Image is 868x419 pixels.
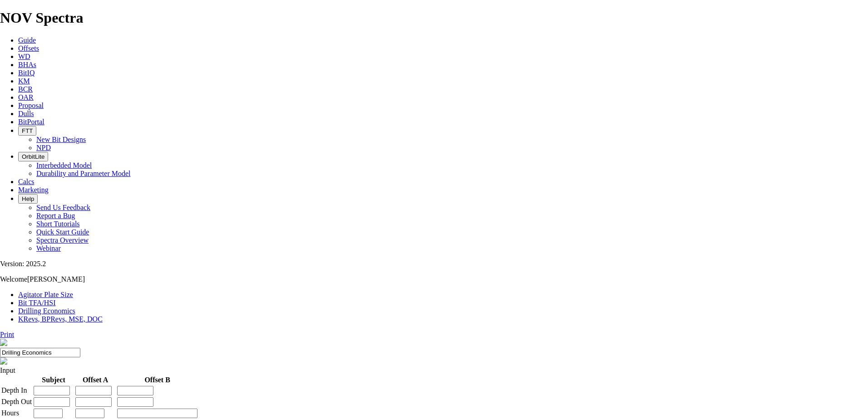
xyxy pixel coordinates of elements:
a: Spectra Overview [36,236,89,244]
a: BCR [18,85,33,93]
a: Send Us Feedback [36,204,90,211]
a: Proposal [18,102,44,109]
td: Depth In [1,385,32,396]
a: Guide [18,36,36,44]
a: Dulls [18,110,34,117]
span: FTT [22,127,33,134]
a: BitIQ [18,69,35,77]
a: KRevs, BPRevs, MSE, DOC [18,315,103,323]
a: Agitator Plate Size [18,291,73,298]
td: Hours [1,408,32,419]
a: Interbedded Model [36,161,92,169]
a: Quick Start Guide [36,228,89,236]
a: Marketing [18,186,49,194]
a: Drilling Economics [18,307,75,315]
th: Offset B [117,375,198,385]
a: Durability and Parameter Model [36,170,131,177]
th: Offset A [75,375,116,385]
button: Help [18,194,38,204]
a: BitPortal [18,118,44,126]
a: NPD [36,144,51,151]
a: Short Tutorials [36,220,80,228]
a: Bit TFA/HSI [18,299,56,307]
a: Report a Bug [36,212,75,219]
a: Webinar [36,244,61,252]
a: KM [18,77,30,85]
button: FTT [18,126,36,136]
a: Offsets [18,44,39,52]
a: WD [18,53,30,60]
a: Calcs [18,178,35,185]
a: New Bit Designs [36,136,86,143]
span: Help [22,195,34,202]
a: OAR [18,93,34,101]
span: [PERSON_NAME] [27,275,85,283]
a: BHAs [18,61,36,68]
span: OrbitLite [22,153,44,160]
button: OrbitLite [18,152,48,161]
td: Depth Out [1,397,32,407]
th: Subject [33,375,74,385]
